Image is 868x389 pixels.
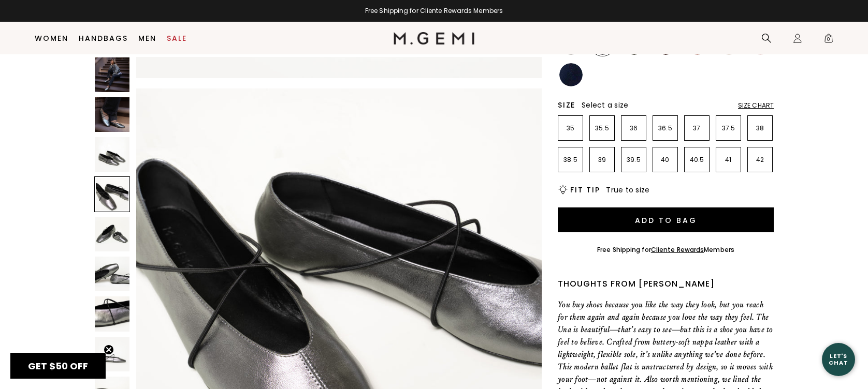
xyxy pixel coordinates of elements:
img: The Una [95,296,129,331]
a: Cliente Rewards [651,245,704,254]
img: The Una [95,57,129,92]
p: 37 [685,124,709,132]
img: The Una [95,217,129,251]
span: 0 [823,35,834,46]
h2: Fit Tip [570,186,600,194]
p: 38 [748,124,772,132]
img: The Una [95,337,129,371]
a: Handbags [79,34,128,42]
a: Women [35,34,68,42]
span: GET $50 OFF [28,360,88,372]
span: Select a size [582,100,628,110]
button: Add to Bag [558,207,774,232]
p: 37.5 [716,124,741,132]
p: 41 [716,156,741,164]
p: 36 [621,124,646,132]
img: Navy [559,63,583,86]
div: Size Chart [738,101,774,110]
p: 40 [653,156,677,164]
div: Free Shipping for Members [597,246,734,254]
p: 39 [590,156,614,164]
p: 35.5 [590,124,614,132]
p: 35 [558,124,583,132]
img: M.Gemi [394,32,475,44]
span: True to size [606,185,649,195]
p: 42 [748,156,772,164]
div: GET $50 OFFClose teaser [10,353,106,379]
a: Sale [167,34,187,42]
p: 36.5 [653,124,677,132]
h2: Size [558,101,575,109]
p: 39.5 [621,156,646,164]
p: 40.5 [685,156,709,164]
img: The Una [95,137,129,172]
p: 38.5 [558,156,583,164]
img: The Una [95,97,129,132]
img: The Una [95,257,129,291]
div: Let's Chat [822,353,855,366]
button: Close teaser [104,345,114,355]
div: Thoughts from [PERSON_NAME] [558,278,774,290]
a: Men [138,34,156,42]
